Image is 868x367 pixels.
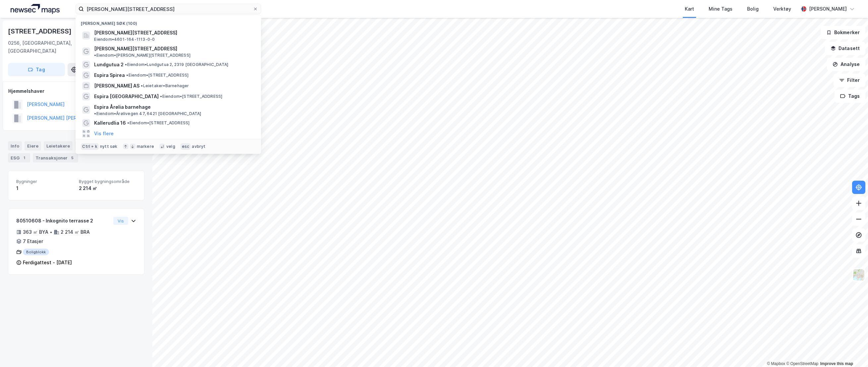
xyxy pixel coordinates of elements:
button: Tag [8,63,65,76]
div: Kontrollprogram for chat [835,335,868,367]
a: OpenStreetMap [786,361,818,366]
span: Espira Årølia barnehage [94,103,151,111]
div: velg [166,144,175,149]
span: • [160,94,162,99]
div: Ferdigattest - [DATE] [23,259,72,267]
div: • [50,229,52,235]
div: [PERSON_NAME] søk (100) [76,16,261,28]
span: [PERSON_NAME][STREET_ADDRESS] [94,29,253,37]
button: Datasett [825,42,865,55]
div: esc [181,143,191,150]
button: Vis [113,217,128,225]
div: 1 [16,184,74,192]
a: Mapbox [767,361,785,366]
span: Espira Spirea [94,71,125,79]
span: Eiendom • 4601-164-1113-0-0 [94,37,155,42]
div: 2 214 ㎡ [79,184,136,192]
button: Tags [835,90,865,103]
span: • [141,83,143,88]
div: Mine Tags [709,5,732,13]
div: Hjemmelshaver [8,87,144,95]
div: 0256, [GEOGRAPHIC_DATA], [GEOGRAPHIC_DATA] [8,39,92,55]
span: • [127,120,129,125]
span: Eiendom • [PERSON_NAME][STREET_ADDRESS] [94,53,190,58]
span: Eiendom • [STREET_ADDRESS] [160,94,222,99]
div: Verktøy [773,5,791,13]
div: Kart [685,5,694,13]
div: Leietakere [44,141,73,151]
div: [STREET_ADDRESS] [8,26,73,36]
span: Bygget bygningsområde [79,179,136,184]
div: nytt søk [100,144,118,149]
div: 80510608 - Inkognito terrasse 2 [16,217,111,225]
span: Eiendom • [STREET_ADDRESS] [127,120,190,126]
span: [PERSON_NAME][STREET_ADDRESS] [94,45,177,53]
div: ESG [8,153,30,162]
span: Eiendom • Årølivegen 47, 6421 [GEOGRAPHIC_DATA] [94,111,201,116]
span: Eiendom • Lundgutua 2, 2319 [GEOGRAPHIC_DATA] [125,62,228,67]
input: Søk på adresse, matrikkel, gårdeiere, leietakere eller personer [84,4,253,14]
a: Improve this map [820,361,853,366]
span: Leietaker • Barnehager [141,83,189,89]
div: Eiere [25,141,41,151]
div: Info [8,141,22,151]
div: 2 214 ㎡ BRA [61,228,90,236]
span: • [125,62,127,67]
span: Bygninger [16,179,74,184]
img: Z [852,269,865,281]
div: 5 [69,154,76,161]
div: Bolig [747,5,759,13]
div: 363 ㎡ BYA [23,228,48,236]
div: avbryt [192,144,205,149]
div: 7 Etasjer [23,237,43,245]
button: Analyse [827,58,865,71]
div: Transaksjoner [33,153,78,162]
div: 1 [21,154,27,161]
button: Bokmerker [821,26,865,39]
span: Kallerudlia 16 [94,119,126,127]
button: Vis flere [94,130,114,138]
div: markere [137,144,154,149]
img: logo.a4113a55bc3d86da70a041830d287a7e.svg [11,4,60,14]
div: [PERSON_NAME] [809,5,847,13]
div: Ctrl + k [81,143,99,150]
span: [PERSON_NAME] AS [94,82,139,90]
div: Datasett [75,141,100,151]
iframe: Chat Widget [835,335,868,367]
span: Espira [GEOGRAPHIC_DATA] [94,92,159,100]
button: Filter [834,74,865,87]
span: • [94,111,96,116]
span: Eiendom • [STREET_ADDRESS] [126,73,189,78]
span: • [126,73,128,78]
span: • [94,53,96,58]
span: Lundgutua 2 [94,61,124,69]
